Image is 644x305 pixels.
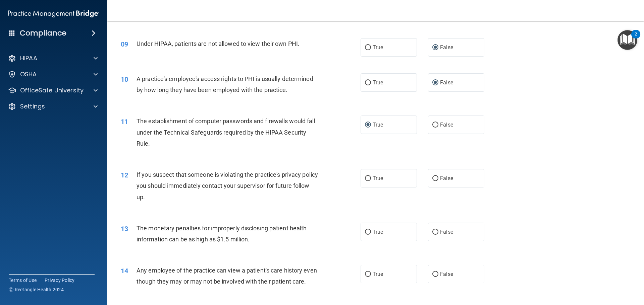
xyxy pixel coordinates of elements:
[45,277,75,284] a: Privacy Policy
[8,7,99,20] img: PMB logo
[121,225,128,233] span: 13
[8,86,98,94] a: OfficeSafe University
[373,44,383,51] span: True
[432,230,438,235] input: False
[121,118,128,126] span: 11
[432,80,438,85] input: False
[365,45,371,50] input: True
[373,229,383,235] span: True
[365,230,371,235] input: True
[121,171,128,179] span: 12
[137,118,315,147] span: The establishment of computer passwords and firewalls would fall under the Technical Safeguards r...
[440,44,453,51] span: False
[373,271,383,277] span: True
[440,122,453,128] span: False
[635,34,637,43] div: 2
[440,229,453,235] span: False
[373,122,383,128] span: True
[121,40,128,48] span: 09
[20,54,37,62] p: HIPAA
[432,45,438,50] input: False
[373,79,383,86] span: True
[137,40,300,47] span: Under HIPAA, patients are not allowed to view their own PHI.
[8,54,98,62] a: HIPAA
[20,70,37,78] p: OSHA
[432,272,438,277] input: False
[618,30,637,50] button: Open Resource Center, 2 new notifications
[137,225,307,243] span: The monetary penalties for improperly disclosing patient health information can be as high as $1....
[137,75,313,93] span: A practice's employee's access rights to PHI is usually determined by how long they have been emp...
[365,123,371,128] input: True
[373,175,383,181] span: True
[137,171,318,200] span: If you suspect that someone is violating the practice's privacy policy you should immediately con...
[121,75,128,83] span: 10
[20,28,66,38] h4: Compliance
[440,271,453,277] span: False
[365,176,371,181] input: True
[440,79,453,86] span: False
[9,277,37,284] a: Terms of Use
[365,272,371,277] input: True
[20,102,45,110] p: Settings
[8,102,98,110] a: Settings
[432,176,438,181] input: False
[440,175,453,181] span: False
[137,267,317,285] span: Any employee of the practice can view a patient's care history even though they may or may not be...
[9,286,64,293] span: Ⓒ Rectangle Health 2024
[20,86,84,94] p: OfficeSafe University
[8,70,98,78] a: OSHA
[432,123,438,128] input: False
[121,267,128,275] span: 14
[365,80,371,85] input: True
